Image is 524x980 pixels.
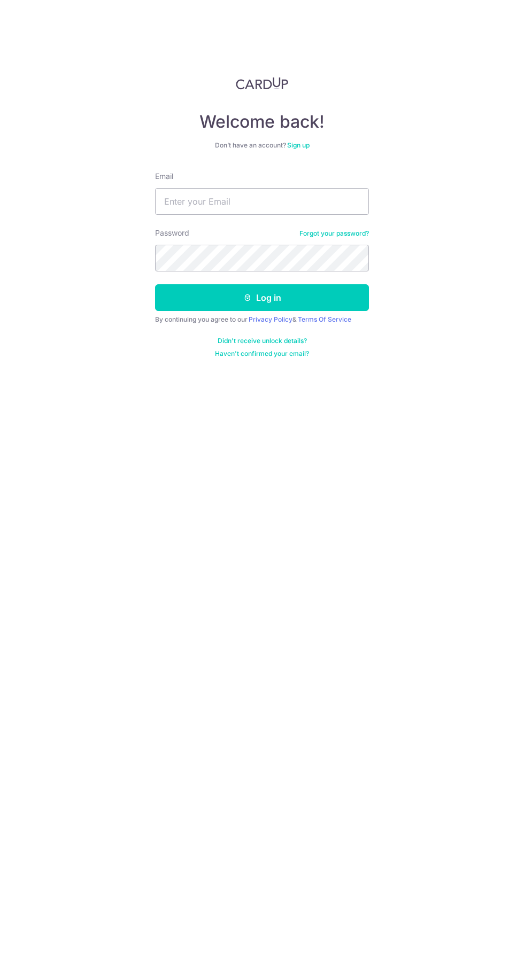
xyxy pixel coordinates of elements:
[249,315,292,323] a: Privacy Policy
[236,77,288,90] img: CardUp Logo
[287,141,310,149] a: Sign up
[155,171,173,182] label: Email
[155,284,369,311] button: Log in
[299,229,369,238] a: Forgot your password?
[218,337,307,345] a: Didn't receive unlock details?
[215,349,309,358] a: Haven't confirmed your email?
[155,111,369,133] h4: Welcome back!
[155,188,369,215] input: Enter your Email
[155,315,369,324] div: By continuing you agree to our &
[155,228,189,238] label: Password
[155,141,369,150] div: Don’t have an account?
[298,315,351,323] a: Terms Of Service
